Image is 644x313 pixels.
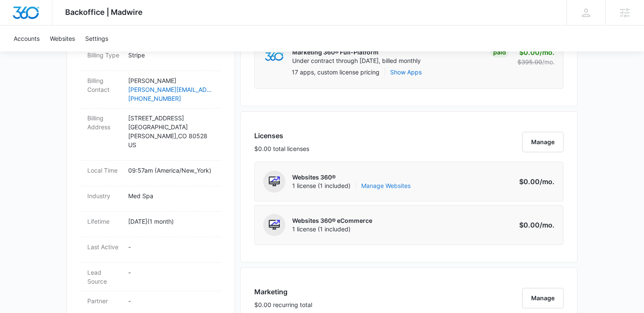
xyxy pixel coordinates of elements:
[128,166,214,175] p: 09:57am ( America/New_York )
[87,268,121,286] dt: Lead Source
[292,182,411,190] span: 1 license (1 included)
[265,52,283,61] img: marketing360Logo
[128,85,214,94] a: [PERSON_NAME][EMAIL_ADDRESS][DOMAIN_NAME]
[254,287,312,297] h3: Marketing
[80,186,221,212] div: IndustryMed Spa
[522,288,563,308] button: Manage
[87,166,121,175] dt: Local Time
[517,58,542,65] s: $395.00
[254,131,309,141] h3: Licenses
[128,296,214,305] p: -
[292,68,379,77] p: 17 apps, custom license pricing
[390,68,422,77] button: Show Apps
[540,221,555,229] span: /mo.
[80,71,221,108] div: Billing Contact[PERSON_NAME][PERSON_NAME][EMAIL_ADDRESS][DOMAIN_NAME][PHONE_NUMBER]
[80,46,221,71] div: Billing TypeStripe
[540,48,555,57] span: /mo.
[254,144,309,153] p: $0.00 total licenses
[87,217,121,226] dt: Lifetime
[87,114,121,131] dt: Billing Address
[65,8,143,17] span: Backoffice | Madwire
[515,220,555,230] p: $0.00
[87,242,121,251] dt: Last Active
[9,26,45,51] a: Accounts
[80,212,221,237] div: Lifetime[DATE](1 month)
[292,225,372,233] span: 1 license (1 included)
[128,51,214,60] p: Stripe
[80,108,221,161] div: Billing Address[STREET_ADDRESS][GEOGRAPHIC_DATA][PERSON_NAME],CO 80528US
[128,268,214,277] p: -
[87,51,121,60] dt: Billing Type
[80,161,221,186] div: Local Time09:57am (America/New_York)
[522,132,563,152] button: Manage
[128,191,214,200] p: Med Spa
[128,76,214,85] p: [PERSON_NAME]
[540,177,555,186] span: /mo.
[87,76,121,94] dt: Billing Contact
[292,57,421,65] p: Under contract through [DATE], billed monthly
[128,114,214,149] p: [STREET_ADDRESS] [GEOGRAPHIC_DATA][PERSON_NAME] , CO 80528 US
[542,58,555,65] span: /mo.
[361,182,411,190] a: Manage Websites
[45,26,80,51] a: Websites
[80,237,221,263] div: Last Active-
[515,176,555,187] p: $0.00
[292,48,421,57] p: Marketing 360® Full-Platform
[128,217,214,226] p: [DATE] ( 1 month )
[128,94,214,103] a: [PHONE_NUMBER]
[87,296,121,305] dt: Partner
[80,263,221,291] div: Lead Source-
[87,191,121,200] dt: Industry
[254,300,312,309] p: $0.00 recurring total
[491,47,509,57] div: Paid
[515,47,555,57] p: $0.00
[292,216,372,225] p: Websites 360® eCommerce
[80,26,113,51] a: Settings
[292,173,411,182] p: Websites 360®
[128,242,214,251] p: -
